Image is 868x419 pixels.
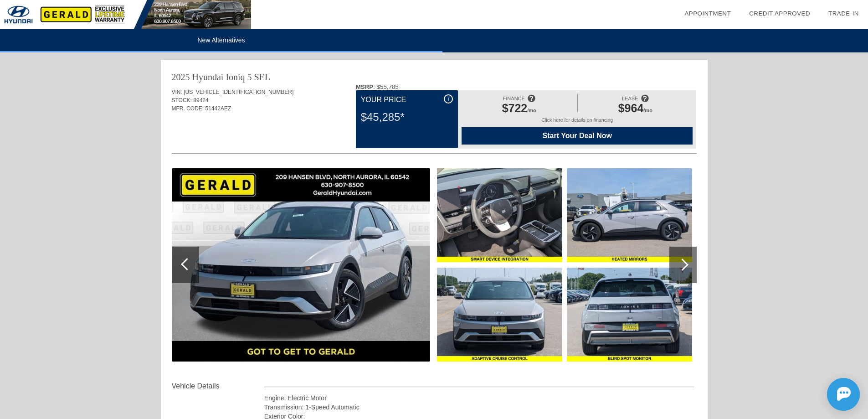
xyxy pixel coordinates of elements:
div: /mo [466,102,572,117]
div: $45,285* [361,105,453,129]
span: $964 [618,102,644,114]
span: $722 [502,102,528,114]
img: New-2025-Hyundai-Ioniq5-SEL-ID19900178653-aHR0cDovL2ltYWdlcy51bml0c2ludmVudG9yeS5jb20vdXBsb2Fkcy9... [567,268,692,362]
img: New-2025-Hyundai-Ioniq5-SEL-ID19900178641-aHR0cDovL2ltYWdlcy51bml0c2ludmVudG9yeS5jb20vdXBsb2Fkcy9... [437,268,562,362]
div: i [444,94,453,103]
div: SEL [254,71,271,83]
img: New-2025-Hyundai-Ioniq5-SEL-ID19900178647-aHR0cDovL2ltYWdlcy51bml0c2ludmVudG9yeS5jb20vdXBsb2Fkcy9... [567,168,692,262]
img: New-2025-Hyundai-Ioniq5-SEL-ID19900178632-aHR0cDovL2ltYWdlcy51bml0c2ludmVudG9yeS5jb20vdXBsb2Fkcy9... [172,168,430,362]
span: 51442AEZ [205,105,231,112]
a: Trade-In [828,10,859,17]
a: Credit Approved [749,10,810,17]
span: LEASE [622,96,638,101]
div: Quoted on [DATE] 8:41:31 PM [172,126,697,141]
span: FINANCE [503,96,525,101]
span: 89424 [193,97,208,103]
a: Appointment [684,10,731,17]
div: Vehicle Details [172,381,264,392]
div: Engine: Electric Motor [264,393,695,403]
div: Your Price [361,94,453,105]
div: : $55,785 [356,83,697,90]
iframe: Chat Assistance [786,370,868,419]
img: New-2025-Hyundai-Ioniq5-SEL-ID19900178635-aHR0cDovL2ltYWdlcy51bml0c2ludmVudG9yeS5jb20vdXBsb2Fkcy9... [437,168,562,262]
span: MFR. CODE: [172,105,204,112]
span: STOCK: [172,97,192,103]
div: Click here for details on financing [462,117,693,127]
span: [US_VEHICLE_IDENTIFICATION_NUMBER] [184,89,293,95]
div: 2025 Hyundai Ioniq 5 [172,71,252,83]
span: VIN: [172,89,182,95]
div: /mo [582,102,688,117]
b: MSRP [356,83,374,90]
span: Start Your Deal Now [473,132,681,140]
div: Transmission: 1-Speed Automatic [264,403,695,412]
